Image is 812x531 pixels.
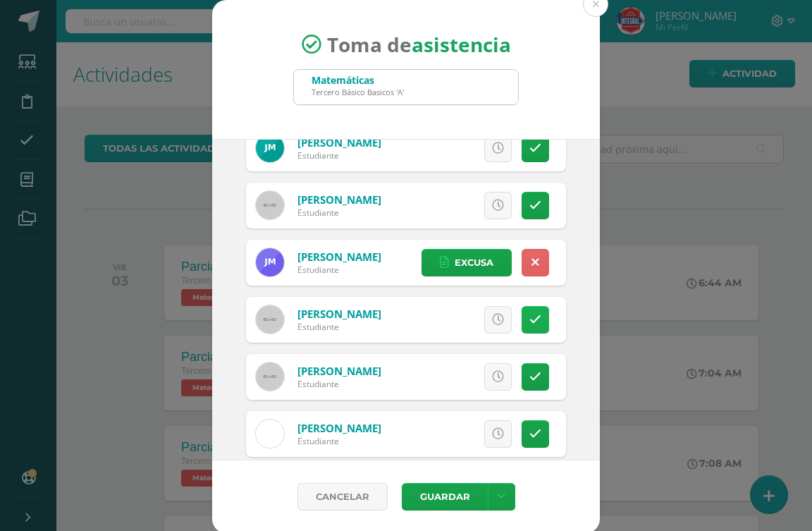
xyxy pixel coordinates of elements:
a: [PERSON_NAME] [297,250,381,264]
span: Excusa [455,250,493,276]
strong: asistencia [412,31,511,58]
a: Cancelar [297,483,388,511]
img: f73784fafe21b8d210dd88d5f8c02fbe.png [256,134,284,162]
a: [PERSON_NAME] [297,364,381,378]
img: ef59deb7a679cb50d6899f5530c834c5.png [256,420,284,448]
img: eba1904928a02f6d5862c8df4177bffe.png [256,248,284,276]
button: Guardar [402,483,488,511]
div: Estudiante [297,207,381,219]
a: [PERSON_NAME] [297,135,381,149]
div: Estudiante [297,435,381,447]
img: 60x60 [256,191,284,219]
div: Estudiante [297,149,381,161]
img: 60x60 [256,305,284,334]
a: Excusa [422,249,512,276]
span: Toma de [327,31,511,58]
div: Tercero Básico Basicos 'A' [312,87,404,97]
input: Busca un grado o sección aquí... [294,70,518,104]
div: Estudiante [297,378,381,390]
div: Estudiante [297,264,381,276]
a: [PERSON_NAME] [297,307,381,321]
div: Estudiante [297,321,381,333]
img: 60x60 [256,362,284,391]
div: Matemáticas [312,73,404,87]
a: [PERSON_NAME] [297,193,381,207]
a: [PERSON_NAME] [297,421,381,435]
